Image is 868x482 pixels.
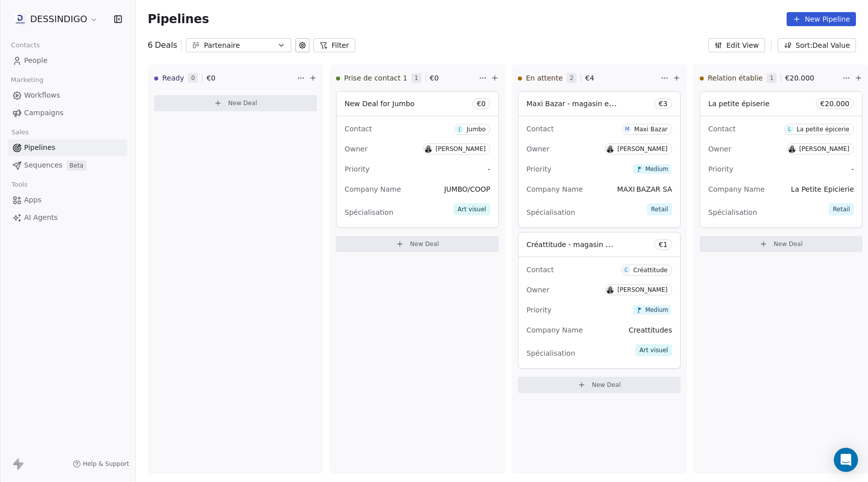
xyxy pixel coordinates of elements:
[488,164,490,174] span: -
[14,13,26,25] img: DD.jpeg
[345,208,393,216] span: Spécialisation
[424,145,432,153] img: V
[567,73,577,83] span: 2
[797,126,849,133] div: La petite épicerie
[700,236,862,252] button: New Deal
[148,39,177,51] div: 6
[708,100,770,108] span: La petite épiserie
[8,192,127,208] a: Apps
[708,165,733,173] span: Priority
[7,177,32,192] span: Tools
[526,73,563,83] span: En attente
[526,266,554,274] span: Contact
[345,145,368,153] span: Owner
[155,39,177,51] span: Deals
[617,185,672,193] span: MAXI BAZAR SA
[708,208,757,216] span: Spécialisation
[336,65,477,91] div: Prise de contact 11€0
[336,91,499,228] div: New Deal for Jumbo€0ContactJJumboOwnerV[PERSON_NAME]Priority-Company NameJUMBO/COOPSpécialisation...
[228,99,257,107] span: New Deal
[30,13,87,26] span: DESSINDIGO
[345,165,370,173] span: Priority
[606,286,614,294] img: V
[624,266,628,274] div: C
[477,99,486,109] span: € 0
[585,73,594,83] span: € 4
[633,267,668,274] div: Créattitude
[188,73,198,83] span: 0
[430,73,439,83] span: € 0
[154,65,295,91] div: Ready0€0
[788,125,791,133] div: L
[8,157,127,174] a: SequencesBeta
[436,145,486,152] div: [PERSON_NAME]
[345,125,372,133] span: Contact
[820,99,849,109] span: € 20.000
[454,203,490,215] span: Art visuel
[12,11,100,28] button: DESSINDIGO
[788,145,796,153] img: V
[606,145,614,153] img: V
[647,203,672,215] span: Retail
[459,125,461,133] div: J
[24,160,62,171] span: Sequences
[518,232,681,369] div: Créattitude - magasin et E-commerce€1ContactCCréattitudeOwnerV[PERSON_NAME]PriorityMediumCompany ...
[8,52,127,69] a: People
[526,326,583,334] span: Company Name
[24,90,60,101] span: Workflows
[518,91,681,228] div: Maxi Bazar - magasin en CH et FR€3ContactMMaxi BazarOwnerV[PERSON_NAME]PriorityMediumCompany Name...
[617,145,668,152] div: [PERSON_NAME]
[204,40,273,51] div: Partenaire
[24,142,55,153] span: Pipelines
[659,239,668,250] span: € 1
[467,126,486,133] div: Jumbo
[787,12,856,26] button: New Pipeline
[708,125,735,133] span: Contact
[708,145,731,153] span: Owner
[799,145,849,152] div: [PERSON_NAME]
[645,165,669,173] span: Medium
[154,95,317,111] button: New Deal
[148,12,209,26] span: Pipelines
[66,160,86,171] span: Beta
[73,460,129,468] a: Help & Support
[410,240,439,248] span: New Deal
[444,185,490,193] span: JUMBO/COOP
[345,100,414,108] span: New Deal for Jumbo
[526,99,646,108] span: Maxi Bazar - magasin en CH et FR
[617,286,668,293] div: [PERSON_NAME]
[708,185,765,193] span: Company Name
[518,377,681,393] button: New Deal
[8,139,127,156] a: Pipelines
[344,73,407,83] span: Prise de contact 1
[526,185,583,193] span: Company Name
[313,38,355,52] button: Filter
[635,344,672,356] span: Art visuel
[24,212,58,223] span: AI Agents
[526,239,659,249] span: Créattitude - magasin et E-commerce
[24,195,42,205] span: Apps
[785,73,814,83] span: € 20.000
[526,349,575,357] span: Spécialisation
[791,185,854,193] span: La Petite Epicierie
[8,105,127,121] a: Campaigns
[7,125,33,140] span: Sales
[767,73,777,83] span: 1
[778,38,856,52] button: Sort: Deal Value
[518,65,659,91] div: En attente2€4
[526,306,552,314] span: Priority
[645,306,669,313] span: Medium
[634,126,668,133] div: Maxi Bazar
[592,381,621,389] span: New Deal
[8,209,127,226] a: AI Agents
[625,125,629,133] div: M
[526,165,552,173] span: Priority
[24,55,48,66] span: People
[708,73,763,83] span: Relation établie
[7,38,44,53] span: Contacts
[24,108,63,118] span: Campaigns
[8,87,127,104] a: Workflows
[83,460,129,468] span: Help & Support
[162,73,184,83] span: Ready
[700,65,840,91] div: Relation établie1€20.000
